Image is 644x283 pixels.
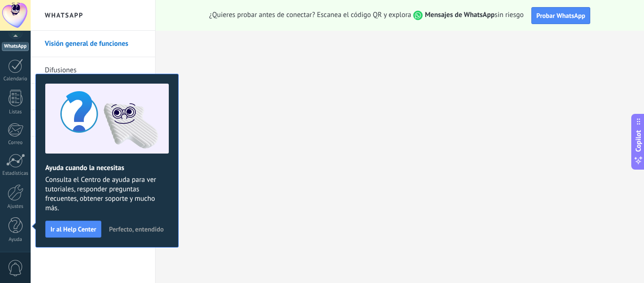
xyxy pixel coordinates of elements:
button: Ir al Help Center [45,221,101,238]
span: Consulta el Centro de ayuda para ver tutoriales, responder preguntas frecuentes, obtener soporte ... [45,175,169,213]
button: Perfecto, entendido [105,222,168,236]
div: Calendario [2,76,29,82]
li: Visión general de funciones [31,31,155,57]
strong: Mensajes de WhatsApp [425,10,495,19]
div: Ayuda [2,237,29,243]
a: Visión general de funciones [45,31,146,57]
div: Correo [2,140,29,146]
span: Copilot [634,130,643,152]
span: Perfecto, entendido [109,226,164,232]
button: Probar WhatsApp [531,7,591,24]
div: WhatsApp [2,42,29,51]
div: Estadísticas [2,171,29,177]
div: Listas [2,109,29,115]
a: Difusiones [45,57,146,84]
span: Probar WhatsApp [537,11,586,20]
li: Difusiones [31,57,155,84]
div: Ajustes [2,204,29,210]
span: ¿Quieres probar antes de conectar? Escanea el código QR y explora sin riesgo [209,10,524,20]
h2: Ayuda cuando la necesitas [45,163,169,172]
span: Ir al Help Center [50,226,96,232]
